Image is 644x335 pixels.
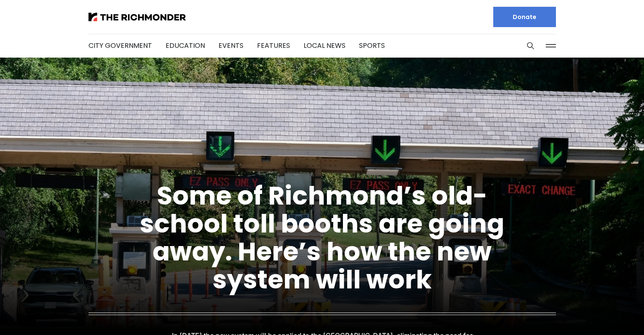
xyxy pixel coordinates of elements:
a: Some of Richmond’s old-school toll booths are going away. Here’s how the new system will work [140,178,504,297]
a: Events [218,41,243,50]
img: The Richmonder [88,13,186,21]
button: Search this site [524,39,537,52]
a: Donate [493,7,556,27]
a: Features [257,41,290,50]
a: Local News [304,41,345,50]
a: City Government [88,41,152,50]
a: Sports [359,41,385,50]
a: Education [166,41,205,50]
